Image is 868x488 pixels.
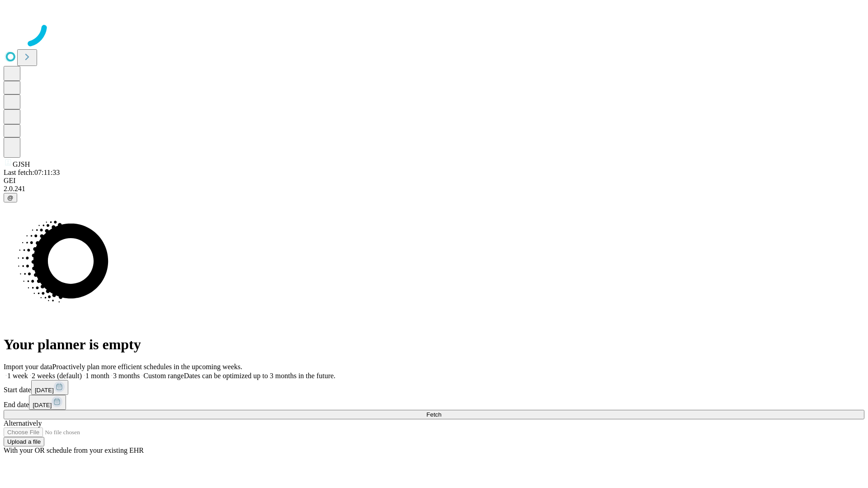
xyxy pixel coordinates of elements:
[4,336,864,353] h1: Your planner is empty
[143,372,184,380] span: Custom range
[7,372,28,380] span: 1 week
[13,160,30,168] span: GJSH
[7,194,14,201] span: @
[4,446,144,454] span: With your OR schedule from your existing EHR
[4,419,42,427] span: Alternatively
[35,387,54,394] span: [DATE]
[4,169,60,176] span: Last fetch: 07:11:33
[4,410,864,419] button: Fetch
[4,177,864,185] div: GEI
[4,193,17,202] button: @
[29,395,66,410] button: [DATE]
[31,380,68,395] button: [DATE]
[426,411,441,418] span: Fetch
[52,363,242,371] span: Proactively plan more efficient schedules in the upcoming weeks.
[4,380,864,395] div: Start date
[184,372,335,380] span: Dates can be optimized up to 3 months in the future.
[85,372,109,380] span: 1 month
[4,363,52,371] span: Import your data
[32,372,82,380] span: 2 weeks (default)
[33,402,52,408] span: [DATE]
[113,372,140,380] span: 3 months
[4,437,44,446] button: Upload a file
[4,185,864,193] div: 2.0.241
[4,395,864,410] div: End date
